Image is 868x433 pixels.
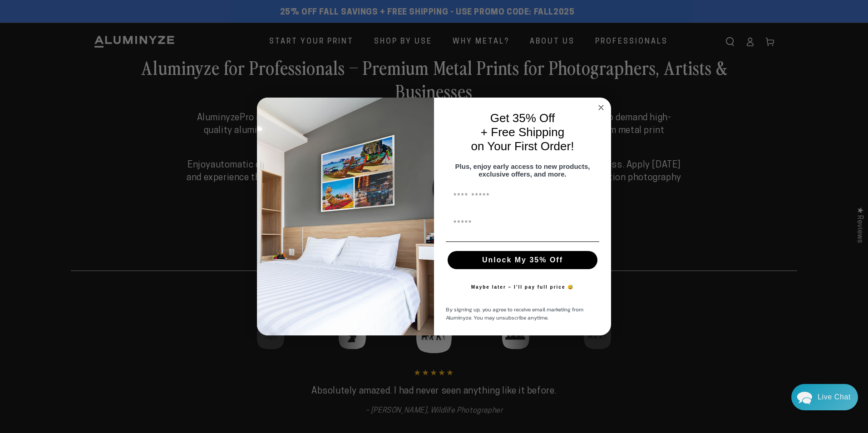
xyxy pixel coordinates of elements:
img: underline [446,241,599,242]
div: Contact Us Directly [818,384,851,410]
span: Get 35% Off [490,111,555,125]
button: Close dialog [596,102,607,113]
span: By signing up, you agree to receive email marketing from Aluminyze. You may unsubscribe anytime. [446,305,583,322]
button: Unlock My 35% Off [448,251,597,269]
img: 728e4f65-7e6c-44e2-b7d1-0292a396982f.jpeg [257,98,434,335]
span: on Your First Order! [471,139,574,153]
div: Chat widget toggle [791,384,858,410]
span: + Free Shipping [481,125,564,139]
button: Maybe later – I’ll pay full price 😅 [467,278,579,296]
span: Plus, enjoy early access to new products, exclusive offers, and more. [455,162,590,178]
